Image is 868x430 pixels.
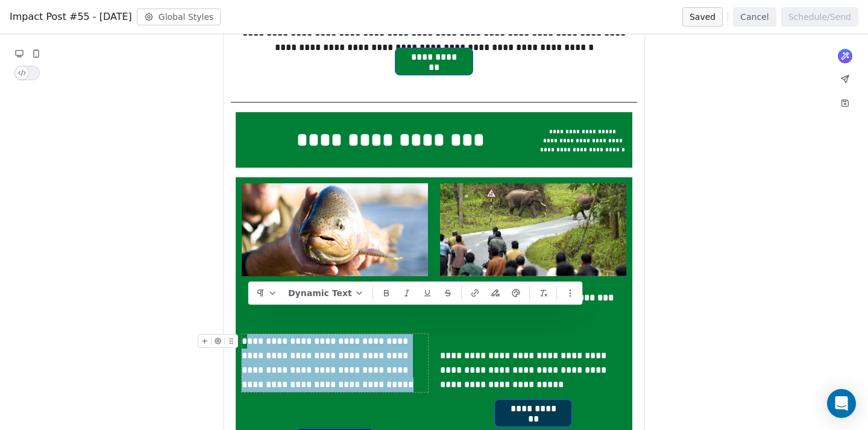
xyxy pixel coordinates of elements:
span: Impact Post #55 - [DATE] [10,10,132,24]
button: Cancel [733,7,776,27]
button: Saved [682,7,723,27]
div: Open Intercom Messenger [827,389,856,418]
button: Dynamic Text [283,284,369,302]
button: Schedule/Send [781,7,858,27]
button: Global Styles [137,8,221,25]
